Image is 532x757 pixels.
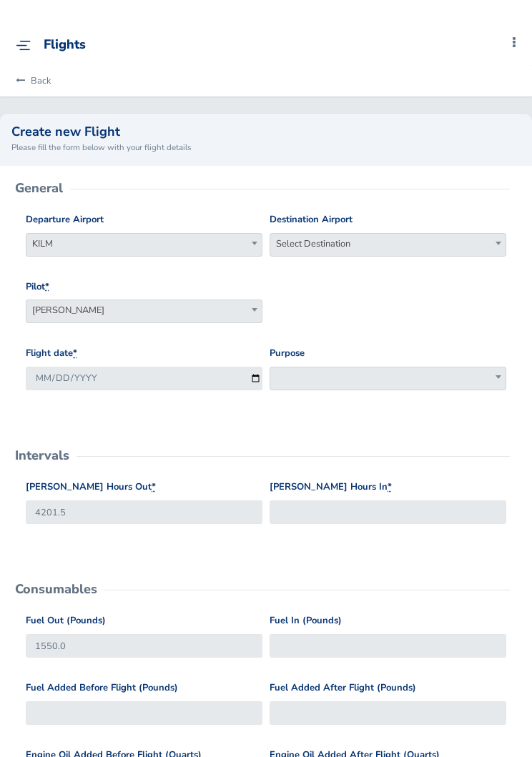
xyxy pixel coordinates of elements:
[15,449,69,462] h2: Intervals
[15,583,97,595] h2: Consumables
[11,125,521,138] h2: Create new Flight
[26,681,178,696] label: Fuel Added Before Flight (Pounds)
[16,40,31,51] img: menu_img
[270,234,506,254] span: Select Destination
[26,233,262,257] span: KILM
[270,233,506,257] span: Select Destination
[152,480,156,493] abbr: required
[26,346,77,361] label: Flight date
[11,65,51,97] a: Back
[73,347,77,360] abbr: required
[270,613,342,628] label: Fuel In (Pounds)
[26,300,262,320] span: Luke Frank
[270,212,353,227] label: Destination Airport
[26,480,156,495] label: [PERSON_NAME] Hours Out
[44,37,86,53] div: Flights
[26,212,104,227] label: Departure Airport
[15,182,63,194] h2: General
[26,279,49,295] label: Pilot
[388,480,392,493] abbr: required
[26,234,262,254] span: KILM
[270,681,416,696] label: Fuel Added After Flight (Pounds)
[270,480,392,495] label: [PERSON_NAME] Hours In
[11,141,521,154] small: Please fill the form below with your flight details
[45,280,49,293] abbr: required
[26,613,106,628] label: Fuel Out (Pounds)
[26,300,262,323] span: Luke Frank
[270,346,305,361] label: Purpose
